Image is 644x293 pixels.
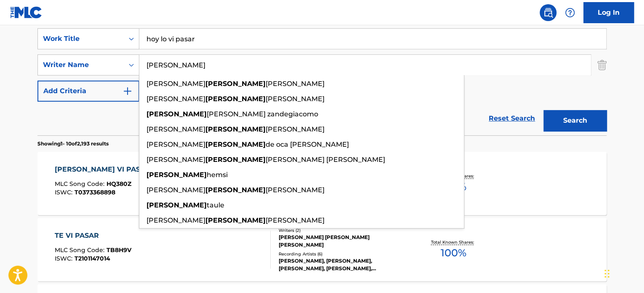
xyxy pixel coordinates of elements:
[146,140,205,148] span: [PERSON_NAME]
[207,171,228,179] span: hemsi
[43,34,119,44] div: Work Title
[55,180,106,188] span: MLC Song Code :
[279,251,406,257] div: Recording Artists ( 6 )
[146,125,205,133] span: [PERSON_NAME]
[279,257,406,272] div: [PERSON_NAME], [PERSON_NAME], [PERSON_NAME], [PERSON_NAME], [PERSON_NAME]
[55,246,106,254] span: MLC Song Code :
[597,54,607,75] img: Delete Criterion
[205,140,266,148] strong: [PERSON_NAME]
[37,28,607,135] form: Search Form
[279,227,406,234] div: Writers ( 2 )
[55,164,154,175] div: [PERSON_NAME] VI PASAR
[55,231,131,241] div: TE VI PASAR
[10,6,43,19] img: MLC Logo
[266,156,385,164] span: [PERSON_NAME] [PERSON_NAME]
[37,218,607,281] a: TE VI PASARMLC Song Code:TB8H9VISWC:T2101147014Writers (2)[PERSON_NAME] [PERSON_NAME] [PERSON_NAM...
[43,60,119,70] div: Writer Name
[266,125,325,133] span: [PERSON_NAME]
[146,95,205,103] span: [PERSON_NAME]
[146,110,207,118] strong: [PERSON_NAME]
[543,8,553,18] img: search
[146,171,207,179] strong: [PERSON_NAME]
[266,95,325,103] span: [PERSON_NAME]
[205,80,266,88] strong: [PERSON_NAME]
[205,186,266,194] strong: [PERSON_NAME]
[55,255,75,262] span: ISWC :
[207,110,318,118] span: [PERSON_NAME] zandegiacomo
[562,4,578,21] div: Help
[55,188,75,196] span: ISWC :
[604,261,609,286] div: Drag
[146,80,205,88] span: [PERSON_NAME]
[37,81,139,102] button: Add Criteria
[540,4,556,21] a: Public Search
[146,186,205,194] span: [PERSON_NAME]
[602,253,644,293] iframe: Chat Widget
[205,156,266,164] strong: [PERSON_NAME]
[565,8,575,18] img: help
[484,109,539,128] a: Reset Search
[37,152,607,215] a: [PERSON_NAME] VI PASARMLC Song Code:HQ380ZISWC:T0373368898Writers (3)[PERSON_NAME], [PERSON_NAME]...
[205,95,266,103] strong: [PERSON_NAME]
[122,86,133,96] img: 9d2ae6d4665cec9f34b9.svg
[266,140,349,148] span: de oca [PERSON_NAME]
[266,80,325,88] span: [PERSON_NAME]
[583,2,634,23] a: Log In
[205,216,266,224] strong: [PERSON_NAME]
[205,125,266,133] strong: [PERSON_NAME]
[75,255,110,262] span: T2101147014
[146,156,205,164] span: [PERSON_NAME]
[431,239,476,245] p: Total Known Shares:
[106,180,131,188] span: HQ380Z
[207,201,224,209] span: taule
[146,201,207,209] strong: [PERSON_NAME]
[75,188,115,196] span: T0373368898
[266,186,325,194] span: [PERSON_NAME]
[440,245,466,261] span: 100 %
[146,216,205,224] span: [PERSON_NAME]
[106,246,131,254] span: TB8H9V
[37,140,109,148] p: Showing 1 - 10 of 2,193 results
[279,234,406,249] div: [PERSON_NAME] [PERSON_NAME] [PERSON_NAME]
[543,110,607,131] button: Search
[266,216,325,224] span: [PERSON_NAME]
